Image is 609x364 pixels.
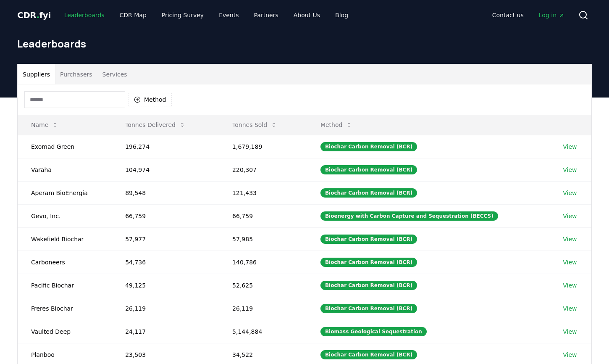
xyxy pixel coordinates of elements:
[112,227,219,251] td: 57,977
[18,158,112,181] td: Varaha
[219,251,307,274] td: 140,786
[18,181,112,204] td: Aperam BioEnergia
[112,297,219,320] td: 26,119
[18,64,55,84] button: Suppliers
[563,327,577,336] a: View
[486,8,572,23] nav: Main
[219,227,307,251] td: 57,985
[486,8,530,23] a: Contact us
[563,189,577,197] a: View
[563,212,577,220] a: View
[112,135,219,158] td: 196,274
[18,251,112,274] td: Carboneers
[320,142,417,151] div: Biochar Carbon Removal (BCR)
[219,181,307,204] td: 121,433
[219,297,307,320] td: 26,119
[532,8,572,23] a: Log in
[314,116,360,133] button: Method
[17,37,592,50] h1: Leaderboards
[18,135,112,158] td: Exomad Green
[539,11,565,19] span: Log in
[219,204,307,227] td: 66,759
[18,297,112,320] td: Freres Biochar
[219,320,307,343] td: 5,144,884
[18,320,112,343] td: Vaulted Deep
[320,350,417,359] div: Biochar Carbon Removal (BCR)
[563,281,577,290] a: View
[563,258,577,266] a: View
[320,188,417,198] div: Biochar Carbon Removal (BCR)
[118,116,192,133] button: Tonnes Delivered
[112,181,219,204] td: 89,548
[112,251,219,274] td: 54,736
[112,320,219,343] td: 24,117
[320,281,417,290] div: Biochar Carbon Removal (BCR)
[320,258,417,267] div: Biochar Carbon Removal (BCR)
[112,158,219,181] td: 104,974
[219,158,307,181] td: 220,307
[563,142,577,151] a: View
[563,351,577,359] a: View
[17,10,51,20] span: CDR fyi
[320,165,417,174] div: Biochar Carbon Removal (BCR)
[112,274,219,297] td: 49,125
[563,304,577,313] a: View
[226,116,284,133] button: Tonnes Sold
[328,8,355,23] a: Blog
[563,166,577,174] a: View
[247,8,285,23] a: Partners
[58,8,111,23] a: Leaderboards
[155,8,210,23] a: Pricing Survey
[97,64,132,84] button: Services
[219,274,307,297] td: 52,625
[112,204,219,227] td: 66,759
[18,274,112,297] td: Pacific Biochar
[320,327,427,336] div: Biomass Geological Sequestration
[563,235,577,243] a: View
[17,9,51,21] a: CDR.fyi
[18,227,112,251] td: Wakefield Biochar
[24,116,65,133] button: Name
[212,8,245,23] a: Events
[58,8,355,23] nav: Main
[320,235,417,244] div: Biochar Carbon Removal (BCR)
[18,204,112,227] td: Gevo, Inc.
[37,10,39,20] span: .
[219,135,307,158] td: 1,679,189
[320,211,498,221] div: Bioenergy with Carbon Capture and Sequestration (BECCS)
[287,8,327,23] a: About Us
[113,8,153,23] a: CDR Map
[320,304,417,313] div: Biochar Carbon Removal (BCR)
[129,93,172,106] button: Method
[55,64,97,84] button: Purchasers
